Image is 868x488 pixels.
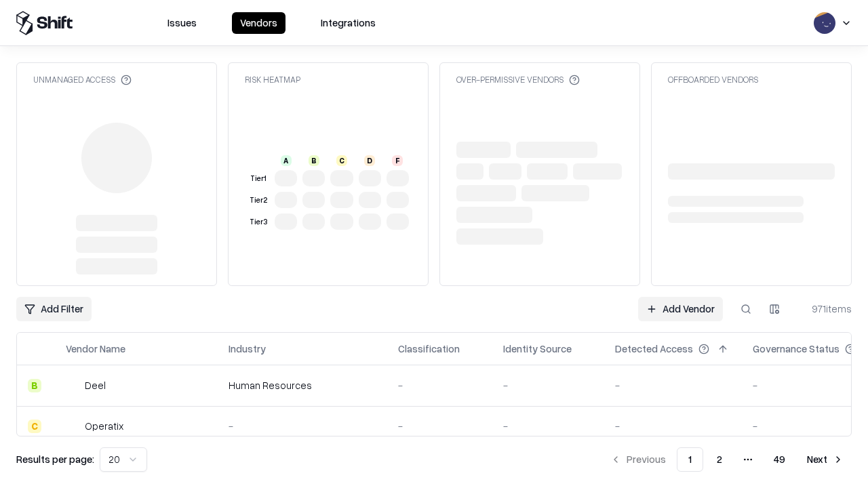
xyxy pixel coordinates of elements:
div: Detected Access [615,342,693,356]
div: - [503,419,593,433]
div: D [364,155,375,166]
div: Identity Source [503,342,572,356]
div: Vendor Name [66,342,125,356]
img: Deel [66,379,79,392]
div: Risk Heatmap [245,74,300,85]
div: C [336,155,347,166]
div: Deel [85,378,106,392]
div: - [615,419,731,433]
img: Operatix [66,420,79,433]
div: - [615,378,731,392]
button: Next [799,447,852,472]
div: A [281,155,292,166]
nav: pagination [602,447,852,472]
div: Governance Status [753,342,840,356]
div: - [398,378,481,392]
div: Offboarded Vendors [668,74,758,85]
div: C [28,420,41,433]
div: Tier 3 [248,216,269,228]
button: 49 [763,447,796,472]
button: 1 [677,447,703,472]
p: Results per page: [16,452,94,466]
button: 2 [706,447,733,472]
div: Tier 1 [248,173,269,184]
button: Integrations [313,12,384,34]
button: Issues [159,12,205,34]
div: Tier 2 [248,195,269,206]
div: Industry [229,342,266,356]
div: - [229,419,376,433]
a: Add Vendor [638,297,723,321]
div: Operatix [85,419,123,433]
div: - [503,378,593,392]
div: Classification [398,342,460,356]
div: 971 items [797,302,852,316]
div: B [309,155,319,166]
div: Human Resources [229,378,376,392]
div: - [398,419,481,433]
button: Vendors [232,12,285,34]
div: F [392,155,403,166]
div: Over-Permissive Vendors [456,74,580,85]
button: Add Filter [16,297,92,321]
div: Unmanaged Access [33,74,132,85]
div: B [28,379,41,392]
